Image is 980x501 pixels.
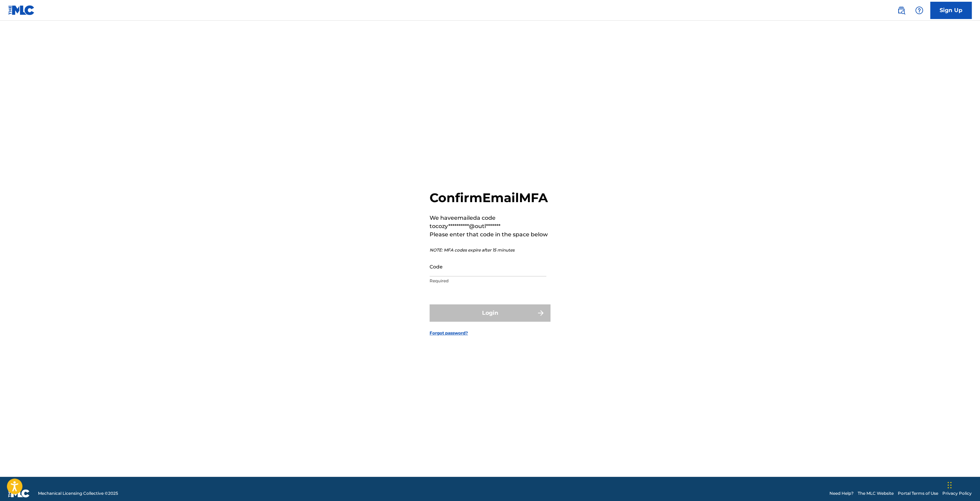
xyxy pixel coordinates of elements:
[38,490,118,497] span: Mechanical Licensing Collective © 2025
[430,330,468,336] a: Forgot password?
[930,2,972,19] a: Sign Up
[898,490,938,497] a: Portal Terms of Use
[894,3,908,17] a: Public Search
[430,278,546,284] p: Required
[858,490,894,497] a: The MLC Website
[430,247,550,253] p: NOTE: MFA codes expire after 15 minutes
[948,475,952,495] div: Drag
[829,490,854,497] a: Need Help?
[430,230,550,239] p: Please enter that code in the space below
[8,5,35,15] img: MLC Logo
[942,490,972,497] a: Privacy Policy
[945,468,980,501] iframe: Chat Widget
[430,190,550,206] h2: Confirm Email MFA
[8,489,30,498] img: logo
[912,3,926,17] div: Help
[897,6,905,15] img: search
[915,6,923,15] img: help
